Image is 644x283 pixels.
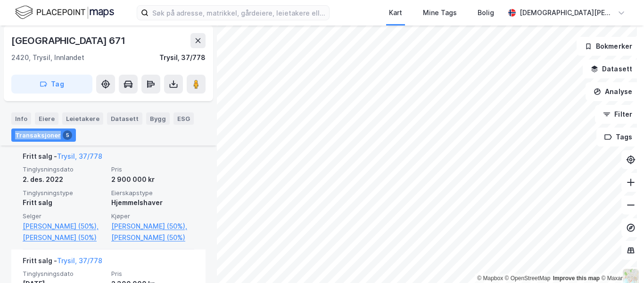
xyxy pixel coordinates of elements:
div: Info [11,112,31,125]
span: Eierskapstype [111,189,194,197]
a: [PERSON_NAME] (50%), [111,221,194,232]
div: Hjemmelshaver [111,197,194,208]
div: Bygg [146,112,170,125]
button: Tags [596,128,640,146]
button: Bokmerker [577,37,640,56]
a: Trysil, 37/778 [57,257,102,265]
div: Transaksjoner [11,129,76,142]
button: Tag [11,75,92,94]
a: [PERSON_NAME] (50%) [111,232,194,243]
span: Selger [23,212,106,220]
button: Filter [595,105,640,124]
div: Trysil, 37/778 [159,52,206,63]
div: 2 900 000 kr [111,174,194,185]
div: ESG [173,112,194,125]
div: Kart [389,7,402,18]
a: Improve this map [553,275,600,282]
button: Analyse [586,82,640,101]
div: 2420, Trysil, Innlandet [11,52,84,63]
span: Tinglysningstype [23,189,106,197]
div: Fritt salg [23,197,106,208]
span: Pris [111,165,194,173]
span: Pris [111,270,194,278]
div: Eiere [35,112,58,125]
div: [DEMOGRAPHIC_DATA][PERSON_NAME] [520,7,614,18]
div: Fritt salg - [23,151,102,166]
div: Bolig [478,7,494,18]
button: Datasett [583,60,640,78]
span: Tinglysningsdato [23,270,106,278]
div: 5 [63,130,72,140]
span: Tinglysningsdato [23,165,106,173]
div: Fritt salg - [23,255,102,270]
span: Kjøper [111,212,194,220]
div: Leietakere [62,112,103,125]
a: [PERSON_NAME] (50%) [23,232,106,243]
div: Kontrollprogram for chat [597,238,644,283]
a: Mapbox [477,275,503,282]
img: logo.f888ab2527a4732fd821a326f86c7f29.svg [15,4,114,21]
iframe: Chat Widget [597,238,644,283]
input: Søk på adresse, matrikkel, gårdeiere, leietakere eller personer [149,6,329,20]
div: [GEOGRAPHIC_DATA] 671 [11,33,127,48]
a: OpenStreetMap [505,275,551,282]
div: Datasett [107,112,142,125]
div: Mine Tags [423,7,457,18]
a: [PERSON_NAME] (50%), [23,221,106,232]
div: 2. des. 2022 [23,174,106,185]
a: Trysil, 37/778 [57,152,102,160]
